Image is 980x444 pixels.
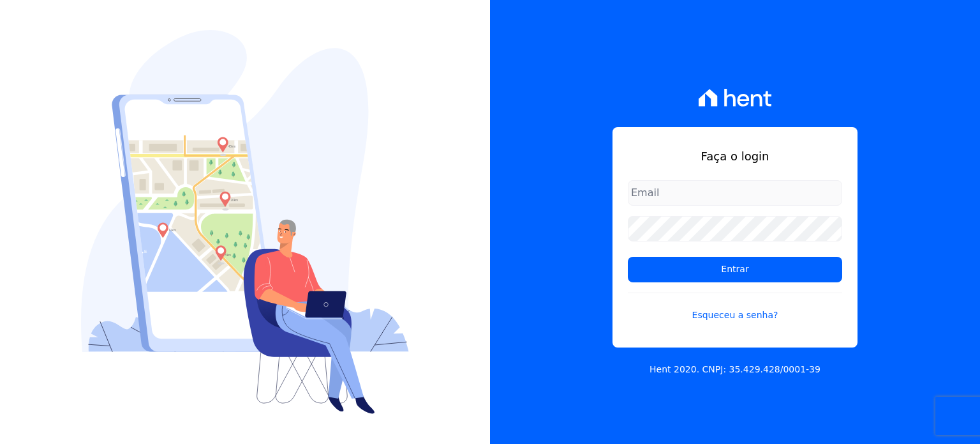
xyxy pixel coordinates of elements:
[628,148,842,165] h1: Faça o login
[628,180,842,206] input: Email
[650,363,820,376] p: Hent 2020. CNPJ: 35.429.428/0001-39
[628,293,842,322] a: Esqueceu a senha?
[628,257,842,282] input: Entrar
[81,30,409,414] img: Login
